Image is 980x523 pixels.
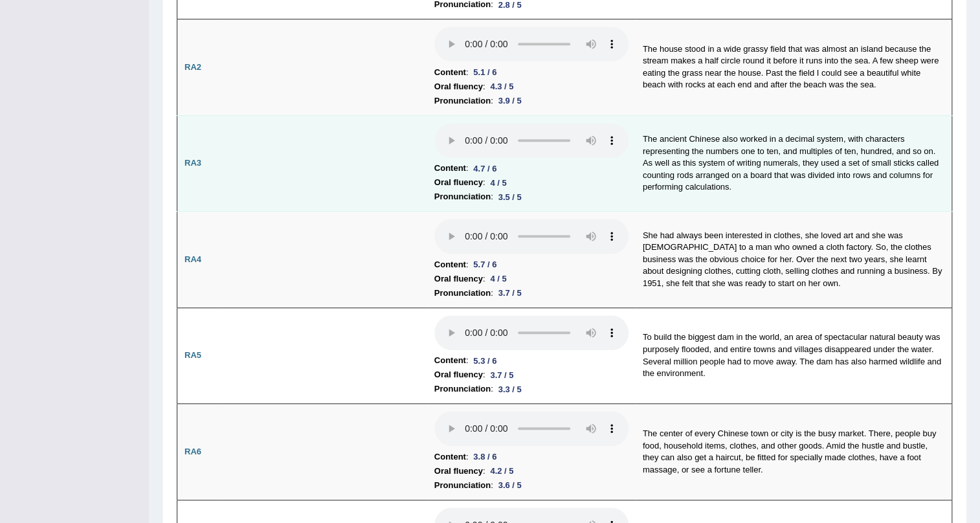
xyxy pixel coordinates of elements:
[434,353,629,368] li: :
[485,272,511,285] div: 4 / 5
[434,450,629,464] li: :
[636,307,952,404] td: To build the biggest dam in the world, an area of spectacular natural beauty was purposely floode...
[434,286,491,300] b: Pronunciation
[184,350,201,360] b: RA5
[434,464,629,478] li: :
[434,272,483,286] b: Oral fluency
[434,382,629,396] li: :
[434,65,466,80] b: Content
[434,478,629,493] li: :
[184,62,201,72] b: RA2
[493,190,527,204] div: 3.5 / 5
[485,176,511,190] div: 4 / 5
[434,258,466,272] b: Content
[485,80,518,93] div: 4.3 / 5
[434,94,629,108] li: :
[184,254,201,264] b: RA4
[493,286,527,300] div: 3.7 / 5
[434,190,491,204] b: Pronunciation
[493,94,527,107] div: 3.9 / 5
[434,80,629,94] li: :
[434,175,483,190] b: Oral fluency
[493,478,527,492] div: 3.6 / 5
[434,368,629,382] li: :
[434,94,491,108] b: Pronunciation
[468,354,502,368] div: 5.3 / 6
[434,161,466,175] b: Content
[468,258,502,271] div: 5.7 / 6
[434,382,491,396] b: Pronunciation
[434,65,629,80] li: :
[636,19,952,116] td: The house stood in a wide grassy field that was almost an island because the stream makes a half ...
[184,158,201,168] b: RA3
[434,286,629,300] li: :
[434,80,483,94] b: Oral fluency
[434,353,466,368] b: Content
[636,404,952,500] td: The center of every Chinese town or city is the busy market. There, people buy food, household it...
[468,65,502,79] div: 5.1 / 6
[468,162,502,175] div: 4.7 / 6
[434,464,483,478] b: Oral fluency
[485,368,518,382] div: 3.7 / 5
[434,258,629,272] li: :
[434,272,629,286] li: :
[468,450,502,463] div: 3.8 / 6
[434,478,491,493] b: Pronunciation
[434,190,629,204] li: :
[485,464,518,478] div: 4.2 / 5
[636,212,952,308] td: She had always been interested in clothes, she loved art and she was [DEMOGRAPHIC_DATA] to a man ...
[184,447,201,456] b: RA6
[434,368,483,382] b: Oral fluency
[434,450,466,464] b: Content
[434,161,629,175] li: :
[434,175,629,190] li: :
[493,383,527,396] div: 3.3 / 5
[636,115,952,212] td: The ancient Chinese also worked in a decimal system, with characters representing the numbers one...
